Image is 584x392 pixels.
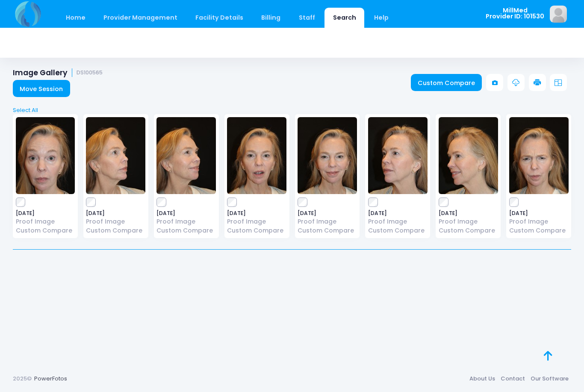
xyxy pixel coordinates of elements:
a: About Us [466,371,498,386]
a: Search [324,8,364,28]
a: PowerFotos [34,374,67,383]
a: Custom Compare [156,226,216,235]
img: image [439,117,498,194]
span: [DATE] [368,211,428,216]
img: image [550,6,567,23]
a: Our Software [528,371,571,386]
a: Custom Compare [439,226,498,235]
img: image [227,117,286,194]
a: Proof Image [16,217,75,226]
a: Proof Image [227,217,286,226]
a: Proof Image [86,217,145,226]
a: Proof Image [509,217,569,226]
a: Contact [498,371,528,386]
a: Help [366,8,397,28]
a: Provider Management [95,8,186,28]
span: [DATE] [298,211,357,216]
a: Proof Image [368,217,428,226]
img: image [509,117,569,194]
a: Staff [290,8,323,28]
img: image [368,117,428,194]
a: Proof Image [298,217,357,226]
a: Custom Compare [368,226,428,235]
small: DS100565 [77,70,103,76]
a: Custom Compare [411,74,482,91]
a: Custom Compare [227,226,286,235]
span: [DATE] [509,211,569,216]
img: image [156,117,216,194]
a: Custom Compare [509,226,569,235]
a: Move Session [13,80,70,97]
a: Billing [253,8,289,28]
a: Custom Compare [86,226,145,235]
span: [DATE] [86,211,145,216]
a: Proof Image [439,217,498,226]
a: Custom Compare [298,226,357,235]
a: Facility Details [187,8,252,28]
img: image [86,117,145,194]
a: Select All [10,106,574,115]
span: [DATE] [156,211,216,216]
img: image [298,117,357,194]
img: image [16,117,75,194]
span: MillMed Provider ID: 101530 [486,7,544,20]
span: [DATE] [227,211,286,216]
span: [DATE] [439,211,498,216]
a: Custom Compare [16,226,75,235]
a: Proof Image [156,217,216,226]
span: [DATE] [16,211,75,216]
span: 2025© [13,374,32,383]
a: Home [57,8,94,28]
h1: Image Gallery [13,68,103,77]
